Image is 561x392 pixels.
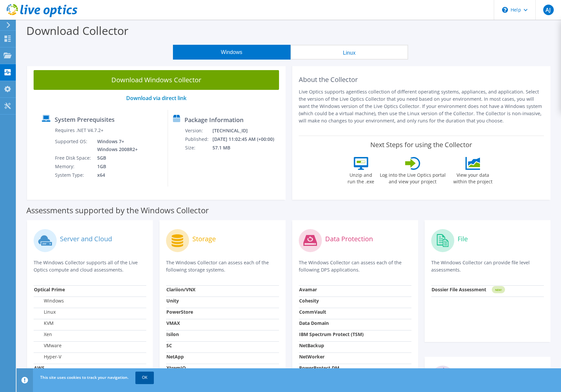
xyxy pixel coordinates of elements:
label: Windows [34,298,64,304]
strong: NetApp [166,353,184,360]
strong: AWS [34,365,44,371]
strong: VMAX [166,320,180,326]
label: File [458,236,468,242]
a: OK [135,372,154,383]
td: Windows 7+ Windows 2008R2+ [92,137,139,154]
strong: CommVault [299,309,326,315]
strong: Avamar [299,286,317,293]
td: Version: [185,126,212,135]
label: Server and Cloud [60,236,112,242]
tspan: NEW! [495,288,501,292]
label: Requires .NET V4.7.2+ [55,127,103,134]
td: 1GB [92,162,139,171]
td: Supported OS: [55,137,92,154]
strong: IBM Spectrum Protect (TSM) [299,331,364,337]
strong: Isilon [166,331,179,337]
td: Published: [185,135,212,144]
td: [DATE] 11:02:45 AM (+00:00) [212,135,283,144]
p: The Windows Collector can assess each of the following storage systems. [166,259,279,274]
strong: Clariion/VNX [166,286,195,293]
label: View your data within the project [449,170,497,185]
strong: Data Domain [299,320,329,326]
td: Memory: [55,162,92,171]
td: Size: [185,144,212,152]
label: Hyper-V [34,353,61,360]
p: Live Optics supports agentless collection of different operating systems, appliances, and applica... [299,88,544,124]
strong: NetWorker [299,353,324,360]
td: System Type: [55,171,92,179]
td: x64 [92,171,139,179]
strong: Cohesity [299,298,319,304]
h2: About the Collector [299,76,544,84]
a: Download Windows Collector [34,70,279,90]
td: 57.1 MB [212,144,283,152]
label: Data Protection [325,236,373,242]
strong: Unity [166,298,179,304]
strong: SC [166,342,172,349]
label: Linux [34,309,56,315]
p: The Windows Collector supports all of the Live Optics compute and cloud assessments. [34,259,146,274]
label: System Prerequisites [55,116,115,123]
label: Unzip and run the .exe [346,170,376,185]
svg: \n [502,7,508,13]
label: Storage [192,236,216,242]
strong: PowerProtect DM [299,365,339,371]
label: Download Collector [26,23,128,38]
p: The Windows Collector can provide file level assessments. [431,259,544,274]
label: Assessments supported by the Windows Collector [26,207,209,214]
label: KVM [34,320,54,327]
a: Download via direct link [126,94,186,102]
strong: Dossier File Assessment [432,286,486,293]
label: Package Information [184,117,243,123]
td: 5GB [92,154,139,162]
button: Linux [291,45,408,60]
td: Free Disk Space: [55,154,92,162]
strong: PowerStore [166,309,193,315]
p: The Windows Collector can assess each of the following DPS applications. [299,259,411,274]
button: Windows [173,45,291,60]
label: VMware [34,342,62,349]
label: Xen [34,331,52,338]
td: [TECHNICAL_ID] [212,126,283,135]
strong: XtremIO [166,365,186,371]
strong: NetBackup [299,342,324,349]
strong: Optical Prime [34,286,65,293]
span: This site uses cookies to track your navigation. [40,375,128,380]
label: Log into the Live Optics portal and view your project [379,170,446,185]
span: AJ [543,5,554,15]
label: Next Steps for using the Collector [370,141,472,149]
